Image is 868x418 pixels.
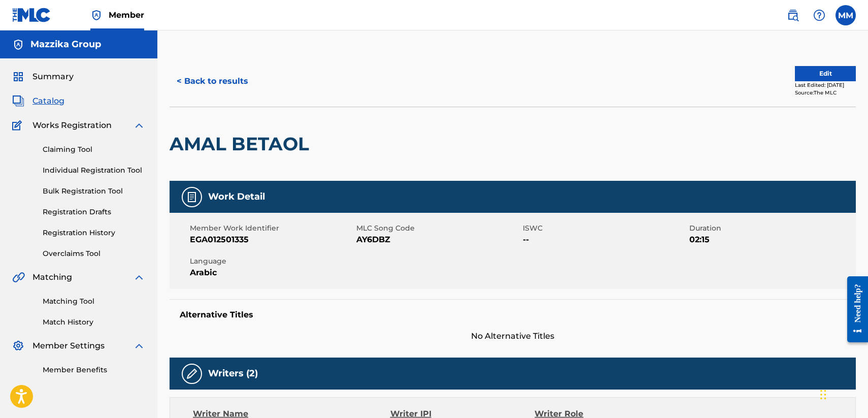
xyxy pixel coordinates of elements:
[840,269,868,350] iframe: Resource Center
[32,71,74,83] span: Summary
[43,165,145,176] a: Individual Registration Tool
[186,191,198,203] img: Work Detail
[817,369,868,418] iframe: Chat Widget
[186,368,198,380] img: Writers
[133,340,145,352] img: expand
[170,133,314,155] h2: AMAL BETAOL
[783,5,803,25] a: Public Search
[43,207,145,217] a: Registration Drafts
[109,9,144,21] span: Member
[32,271,72,283] span: Matching
[190,234,354,246] span: EGA012501335
[190,267,354,279] span: Arabic
[12,71,24,83] img: Summary
[836,5,856,25] div: User Menu
[356,223,520,234] span: MLC Song Code
[12,95,24,107] img: Catalog
[809,5,829,25] div: Help
[795,89,856,97] div: Source: The MLC
[787,9,799,21] img: search
[170,330,856,342] span: No Alternative Titles
[43,317,145,328] a: Match History
[133,119,145,132] img: expand
[523,223,687,234] span: ISWC
[208,368,258,379] h5: Writers (2)
[43,248,145,259] a: Overclaims Tool
[190,223,354,234] span: Member Work Identifier
[90,9,103,21] img: Top Rightsholder
[813,9,825,21] img: help
[32,95,64,107] span: Catalog
[43,228,145,238] a: Registration History
[12,95,64,107] a: CatalogCatalog
[820,379,826,410] div: Drag
[12,119,25,132] img: Works Registration
[43,365,145,375] a: Member Benefits
[12,271,25,283] img: Matching
[208,191,265,203] h5: Work Detail
[12,8,51,22] img: MLC Logo
[32,119,112,132] span: Works Registration
[170,69,255,94] button: < Back to results
[523,234,687,246] span: --
[12,340,24,352] img: Member Settings
[43,296,145,307] a: Matching Tool
[190,256,354,267] span: Language
[689,234,853,246] span: 02:15
[32,340,105,352] span: Member Settings
[133,271,145,283] img: expand
[12,71,74,83] a: SummarySummary
[30,39,101,50] h5: Mazzika Group
[12,39,24,51] img: Accounts
[43,144,145,155] a: Claiming Tool
[356,234,520,246] span: AY6DBZ
[180,310,846,320] h5: Alternative Titles
[689,223,853,234] span: Duration
[795,81,856,89] div: Last Edited: [DATE]
[43,186,145,197] a: Bulk Registration Tool
[795,66,856,81] button: Edit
